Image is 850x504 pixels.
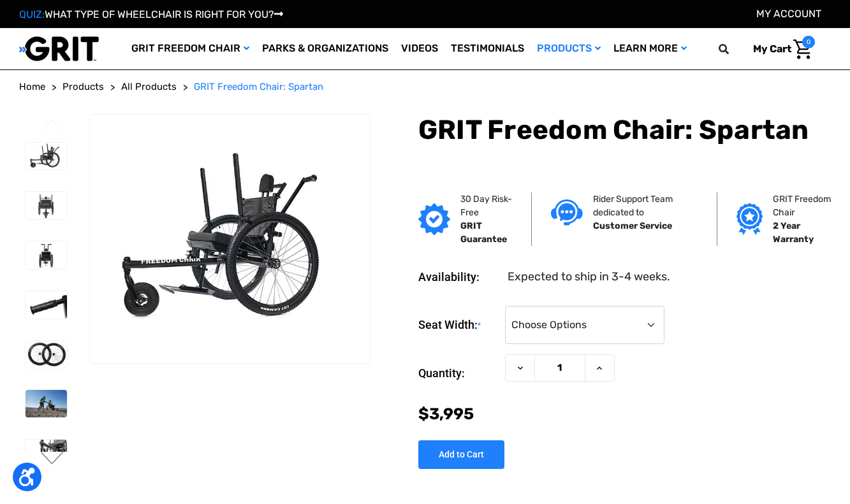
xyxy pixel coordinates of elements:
span: Home [19,81,45,92]
a: All Products [121,80,177,94]
a: Testimonials [444,28,531,69]
a: GRIT Freedom Chair: Spartan [194,80,323,94]
label: Seat Width: [418,306,499,345]
a: Learn More [607,28,693,69]
strong: GRIT Guarantee [460,220,507,245]
span: $3,995 [418,405,474,423]
img: Grit freedom [736,203,763,235]
img: GRIT Guarantee [418,203,450,235]
span: Products [62,81,104,92]
span: All Products [121,81,177,92]
strong: 2 Year Warranty [773,220,814,245]
span: My Cart [753,43,791,55]
h1: GRIT Freedom Chair: Spartan [418,114,831,146]
img: GRIT Freedom Chair: Spartan [26,143,67,170]
p: 30 Day Risk-Free [460,192,513,219]
img: GRIT All-Terrain Wheelchair and Mobility Equipment [19,36,99,62]
button: Go to slide 2 of 4 [39,452,66,467]
a: Parks & Organizations [256,28,395,69]
img: GRIT Freedom Chair: Spartan [26,390,67,417]
img: GRIT Freedom Chair: Spartan [26,241,67,269]
a: GRIT Freedom Chair [125,28,256,69]
p: GRIT Freedom Chair [773,192,835,219]
span: QUIZ: [19,8,45,20]
img: GRIT Freedom Chair: Spartan [90,145,370,332]
img: GRIT Freedom Chair: Spartan [26,440,67,467]
a: Cart with 0 items [744,36,815,62]
a: Videos [395,28,444,69]
input: Search [724,36,744,62]
img: GRIT Freedom Chair: Spartan [26,192,67,219]
img: Cart [793,40,812,59]
a: Products [531,28,607,69]
label: Quantity: [418,354,499,392]
a: Account [756,8,821,20]
nav: Breadcrumb [19,80,831,94]
input: Add to Cart [418,440,504,469]
img: GRIT Freedom Chair: Spartan [26,341,67,368]
p: Rider Support Team dedicated to [593,192,698,219]
img: GRIT Freedom Chair: Spartan [26,291,67,319]
strong: Customer Service [593,220,672,231]
a: Products [62,80,104,94]
a: QUIZ:WHAT TYPE OF WHEELCHAIR IS RIGHT FOR YOU? [19,8,283,20]
img: Customer service [551,199,583,226]
dt: Availability: [418,268,499,285]
span: 0 [802,36,815,48]
button: Go to slide 4 of 4 [39,120,66,135]
span: GRIT Freedom Chair: Spartan [194,81,323,92]
a: Home [19,80,45,94]
dd: Expected to ship in 3-4 weeks. [508,268,670,285]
